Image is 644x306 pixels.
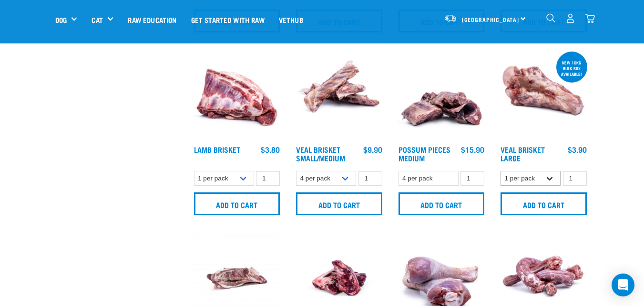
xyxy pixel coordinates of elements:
a: Cat [92,14,102,25]
a: Dog [55,14,67,25]
a: Get started with Raw [184,0,272,39]
img: 1205 Veal Brisket 1pp 01 [498,50,589,141]
img: van-moving.png [444,14,457,22]
div: Open Intercom Messenger [612,274,634,296]
input: 1 [563,171,587,186]
input: Add to cart [501,192,587,215]
a: Vethub [272,0,310,39]
div: $3.90 [568,145,587,154]
img: home-icon@2x.png [585,13,595,23]
div: new 10kg bulk box available! [556,55,587,81]
a: Raw Education [121,0,184,39]
input: Add to cart [194,192,280,215]
img: user.png [565,13,575,23]
a: Lamb Brisket [194,147,240,151]
input: Add to cart [296,192,382,215]
div: $3.80 [261,145,280,154]
img: 1207 Veal Brisket 4pp 01 [294,50,385,141]
div: $9.90 [363,145,382,154]
img: 1203 Possum Pieces Medium 01 [396,50,487,141]
input: 1 [358,171,382,186]
input: 1 [256,171,280,186]
span: [GEOGRAPHIC_DATA] [462,18,520,21]
a: Possum Pieces Medium [399,147,450,160]
input: 1 [460,171,484,186]
img: home-icon-1@2x.png [546,13,555,22]
img: 1240 Lamb Brisket Pieces 01 [192,50,283,141]
div: $15.90 [461,145,484,154]
a: Veal Brisket Small/Medium [296,147,345,160]
a: Veal Brisket Large [501,147,545,160]
input: Add to cart [399,192,485,215]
